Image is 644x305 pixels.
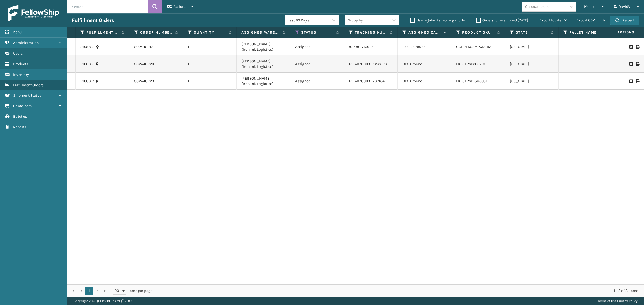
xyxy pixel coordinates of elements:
label: Quantity [194,30,226,35]
td: UPS Ground [398,55,451,73]
div: | [598,297,638,305]
td: [US_STATE] [505,73,559,90]
label: Use regular Palletizing mode [410,18,465,23]
span: items per page [113,287,152,295]
td: 1 [183,55,237,73]
span: Mode [584,4,594,9]
a: LKLGF2SP1GU3051 [456,79,487,83]
span: Administration [13,40,39,45]
span: Actions [174,4,186,9]
div: Group by [348,17,363,23]
div: 1 - 3 of 3 items [160,288,638,293]
a: 1ZH4B7800311787134 [349,79,385,83]
label: Order Number [140,30,173,35]
label: Assigned Warehouse [241,30,280,35]
td: SO2448223 [129,73,183,90]
span: 100 [113,288,121,293]
td: [PERSON_NAME] (Ironlink Logistics) [237,55,290,73]
td: SO2448217 [129,38,183,55]
span: Products [13,62,28,66]
td: 1 [183,73,237,90]
a: 2108818 [80,44,95,50]
i: Request to Be Cancelled [629,45,632,49]
a: 1 [85,287,93,295]
span: Export CSV [576,18,595,23]
td: Assigned [290,55,344,73]
i: Print Label [636,45,639,49]
a: 2108816 [80,61,94,67]
i: Print Label [636,79,639,83]
span: Export to .xls [539,18,561,23]
td: [US_STATE] [505,55,559,73]
button: Reload [610,16,639,25]
td: SO2448220 [129,55,183,73]
img: logo [8,5,59,21]
span: Menu [12,30,22,34]
i: Request to Be Cancelled [629,79,632,83]
td: [US_STATE] [505,38,559,55]
label: Pallet Name [569,30,602,35]
td: Assigned [290,38,344,55]
span: Fulfillment Orders [13,83,43,87]
a: LKLGF2SP3OLV-C [456,62,485,66]
div: Last 90 Days [288,17,329,23]
span: Inventory [13,72,29,77]
span: Actions [601,28,638,37]
td: Assigned [290,73,344,90]
i: Print Label [636,62,639,66]
a: 884801716619 [349,44,373,49]
div: Choose a seller [525,4,551,9]
a: Terms of Use [598,299,616,303]
label: Fulfillment Order Id [86,30,119,35]
a: Privacy Policy [617,299,638,303]
a: CCHRFKS3M26DGRA [456,44,491,49]
h3: Fulfillment Orders [72,17,114,24]
label: Orders to be shipped [DATE] [476,18,528,23]
p: Copyright 2023 [PERSON_NAME]™ v 1.0.191 [74,297,134,305]
label: Status [301,30,334,35]
td: FedEx Ground [398,38,451,55]
span: Containers [13,104,32,108]
label: Product SKU [462,30,495,35]
i: Request to Be Cancelled [629,62,632,66]
span: Users [13,51,23,56]
label: State [516,30,548,35]
span: Shipment Status [13,93,41,98]
a: 2108817 [80,79,94,84]
label: Tracking Number [355,30,387,35]
span: Reports [13,125,26,129]
label: Assigned Carrier Service [408,30,441,35]
a: 1ZH4B7800312853328 [349,62,387,66]
td: UPS Ground [398,73,451,90]
td: [PERSON_NAME] (Ironlink Logistics) [237,38,290,55]
td: [PERSON_NAME] (Ironlink Logistics) [237,73,290,90]
span: Batches [13,114,27,119]
td: 1 [183,38,237,55]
